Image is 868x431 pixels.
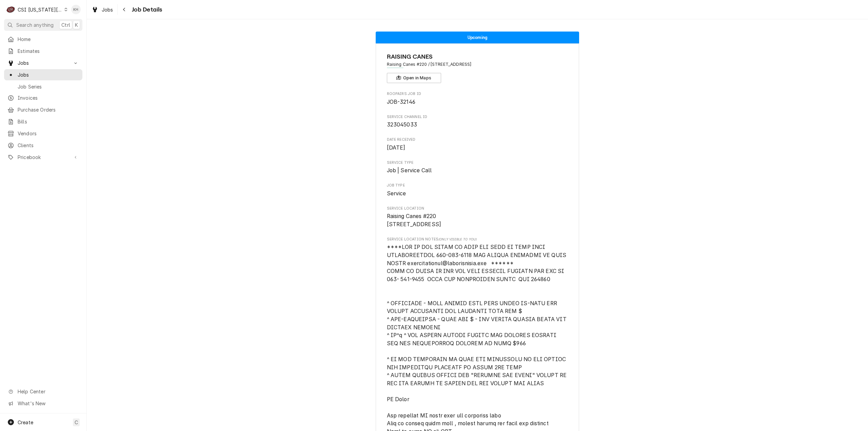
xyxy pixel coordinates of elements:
[468,35,487,40] span: Upcoming
[18,36,79,43] span: Home
[387,114,568,120] span: Service Channel ID
[4,92,82,103] a: Invoices
[387,190,406,197] span: Service
[387,190,568,198] span: Job Type
[387,52,568,61] span: Name
[6,5,16,14] div: CSI Kansas City's Avatar
[4,45,82,57] a: Estimates
[18,6,62,13] div: CSI [US_STATE][GEOGRAPHIC_DATA]
[4,34,82,45] a: Home
[387,212,568,228] span: Service Location
[387,73,441,83] button: Open in Maps
[71,5,81,14] div: Kelsey Hetlage's Avatar
[387,237,568,242] span: Service Location Notes
[4,152,82,163] a: Go to Pricebook
[16,21,54,28] span: Search anything
[18,71,79,78] span: Jobs
[387,99,415,105] span: JOB-32146
[4,128,82,139] a: Vendors
[387,183,568,197] div: Job Type
[387,98,568,106] span: Roopairs Job ID
[438,237,477,241] span: (Only Visible to You)
[18,47,79,55] span: Estimates
[387,121,568,129] span: Service Channel ID
[18,130,79,137] span: Vendors
[18,106,79,113] span: Purchase Orders
[387,61,568,67] span: Address
[4,57,82,68] a: Go to Jobs
[4,140,82,151] a: Clients
[387,91,568,97] span: Roopairs Job ID
[4,19,82,31] button: Search anythingCtrlK
[387,160,568,165] span: Service Type
[4,386,82,397] a: Go to Help Center
[4,69,82,80] a: Jobs
[61,21,70,28] span: Ctrl
[4,398,82,409] a: Go to What's New
[387,121,417,128] span: 323045033
[387,137,568,152] div: Date Received
[387,206,568,229] div: Service Location
[130,5,162,14] span: Job Details
[18,83,79,90] span: Job Series
[387,52,568,83] div: Client Information
[18,59,69,66] span: Jobs
[18,154,69,161] span: Pricebook
[387,144,568,152] span: Date Received
[4,81,82,92] a: Job Series
[89,4,116,15] a: Jobs
[18,419,33,425] span: Create
[376,32,579,43] div: Status
[387,91,568,106] div: Roopairs Job ID
[387,137,568,142] span: Date Received
[387,206,568,211] span: Service Location
[387,213,441,228] span: Raising Canes #220 [STREET_ADDRESS]
[102,6,113,13] span: Jobs
[4,116,82,127] a: Bills
[387,160,568,175] div: Service Type
[387,183,568,188] span: Job Type
[387,114,568,129] div: Service Channel ID
[75,21,78,28] span: K
[387,166,568,175] span: Service Type
[119,4,130,15] button: Navigate back
[18,118,79,125] span: Bills
[387,167,432,174] span: Job | Service Call
[71,5,81,14] div: KH
[18,94,79,101] span: Invoices
[18,388,78,395] span: Help Center
[4,104,82,115] a: Purchase Orders
[75,419,78,426] span: C
[387,144,406,151] span: [DATE]
[6,5,16,14] div: C
[18,400,78,407] span: What's New
[18,142,79,149] span: Clients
